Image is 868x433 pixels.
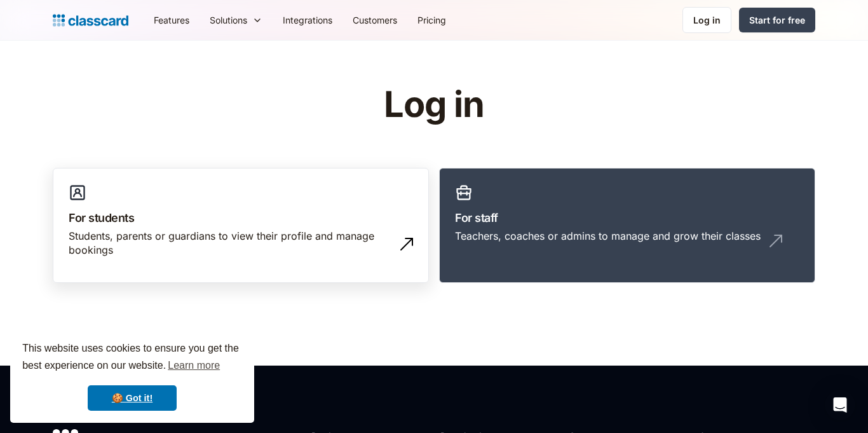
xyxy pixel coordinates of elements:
div: Open Intercom Messenger [825,390,855,420]
div: Teachers, coaches or admins to manage and grow their classes [455,229,761,243]
a: home [53,11,128,29]
a: Features [144,6,200,34]
a: Pricing [407,6,456,34]
a: For staffTeachers, coaches or admins to manage and grow their classes [439,168,815,284]
h3: For students [69,209,413,226]
a: learn more about cookies [166,356,222,375]
span: This website uses cookies to ensure you get the best experience on our website. [22,341,242,375]
a: Customers [342,6,407,34]
div: Students, parents or guardians to view their profile and manage bookings [69,229,388,258]
a: Log in [682,7,731,33]
a: Start for free [739,8,815,32]
div: cookieconsent [10,329,254,423]
h1: Log in [233,85,636,125]
div: Log in [693,13,721,27]
div: Solutions [210,13,247,27]
a: Integrations [273,6,342,34]
a: For studentsStudents, parents or guardians to view their profile and manage bookings [53,168,429,284]
div: Start for free [749,13,805,27]
a: dismiss cookie message [88,385,177,411]
h3: For staff [455,209,799,226]
div: Solutions [200,6,273,34]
